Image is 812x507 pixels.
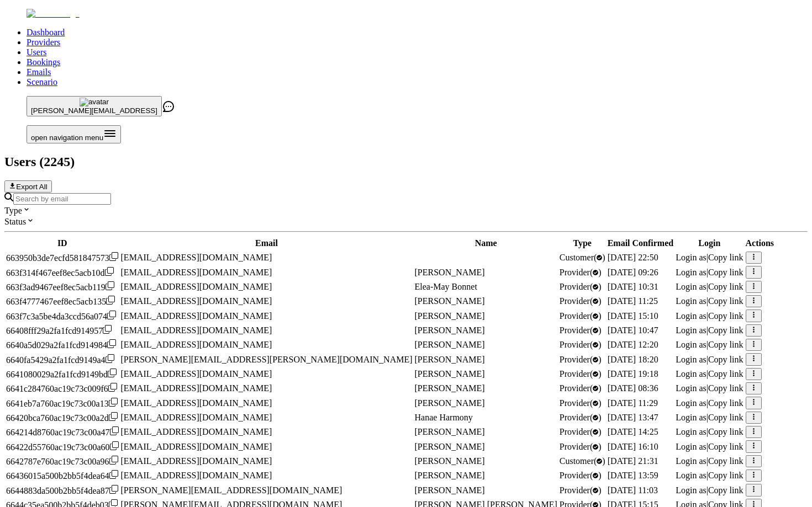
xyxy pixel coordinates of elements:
button: Export All [4,180,52,193]
a: Scenario [27,77,57,87]
span: Login as [676,383,706,393]
span: [EMAIL_ADDRESS][DOMAIN_NAME] [121,268,272,277]
span: validated [560,485,602,495]
span: [EMAIL_ADDRESS][DOMAIN_NAME] [121,282,272,291]
span: [EMAIL_ADDRESS][DOMAIN_NAME] [121,340,272,349]
div: Click to copy [6,456,119,467]
span: validated [560,442,602,451]
span: [PERSON_NAME] [415,369,485,378]
span: [DATE] 10:31 [608,282,658,291]
img: avatar [80,98,109,106]
span: Login as [676,325,706,335]
span: [DATE] 19:18 [608,369,658,378]
span: [PERSON_NAME] [415,383,485,393]
span: open navigation menu [31,134,103,142]
h2: Users ( 2245 ) [4,154,808,169]
span: [DATE] 11:29 [608,398,658,408]
span: [DATE] 14:25 [608,427,658,436]
span: [PERSON_NAME] [415,427,485,436]
span: [DATE] 08:36 [608,383,658,393]
a: Emails [27,67,51,77]
div: Click to copy [6,383,119,394]
span: Copy link [708,282,744,291]
span: [EMAIL_ADDRESS][DOMAIN_NAME] [121,253,272,262]
div: | [676,311,743,321]
div: Click to copy [6,267,119,278]
span: validated [560,340,602,349]
span: [EMAIL_ADDRESS][DOMAIN_NAME] [121,383,272,393]
div: | [676,485,743,495]
span: validated [560,369,602,378]
a: Bookings [27,57,60,67]
span: validated [560,413,602,422]
span: Login as [676,253,706,262]
button: Open menu [27,125,121,143]
span: Login as [676,398,706,408]
span: validated [560,355,602,364]
div: Click to copy [6,398,119,409]
a: Dashboard [27,28,65,37]
div: Status [4,216,808,227]
span: Copy link [708,398,744,408]
div: | [676,413,743,423]
div: | [676,471,743,481]
th: Type [559,238,606,249]
div: Type [4,205,808,216]
div: | [676,282,743,292]
span: Copy link [708,442,744,451]
span: [EMAIL_ADDRESS][DOMAIN_NAME] [121,427,272,436]
span: [EMAIL_ADDRESS][DOMAIN_NAME] [121,398,272,408]
span: validated [560,471,602,480]
span: [DATE] 11:25 [608,296,658,306]
span: Login as [676,282,706,291]
span: [DATE] 13:47 [608,413,658,422]
span: [PERSON_NAME] [415,355,485,364]
div: | [676,253,743,263]
span: [EMAIL_ADDRESS][DOMAIN_NAME] [121,442,272,451]
span: [PERSON_NAME][EMAIL_ADDRESS][DOMAIN_NAME] [121,485,342,495]
button: avatar[PERSON_NAME][EMAIL_ADDRESS] [27,96,162,116]
span: validated [560,282,602,291]
span: [EMAIL_ADDRESS][DOMAIN_NAME] [121,456,272,466]
div: | [676,340,743,350]
span: Login as [676,311,706,321]
div: | [676,355,743,365]
span: [DATE] 16:10 [608,442,658,451]
span: Copy link [708,253,744,262]
span: Copy link [708,369,744,378]
span: validated [560,311,602,321]
span: Hanae Harmony [415,413,473,422]
span: Copy link [708,456,744,466]
div: Click to copy [6,485,119,496]
span: Copy link [708,427,744,436]
th: Login [675,238,744,249]
span: Copy link [708,383,744,393]
th: ID [6,238,119,249]
span: [EMAIL_ADDRESS][DOMAIN_NAME] [121,471,272,480]
span: Login as [676,471,706,480]
span: validated [560,325,602,335]
span: Login as [676,268,706,277]
th: Email Confirmed [607,238,674,249]
div: | [676,398,743,408]
span: [EMAIL_ADDRESS][DOMAIN_NAME] [121,311,272,321]
span: Copy link [708,268,744,277]
span: Login as [676,355,706,364]
span: Copy link [708,413,744,422]
div: Click to copy [6,369,119,380]
span: validated [560,456,605,466]
span: Login as [676,413,706,422]
span: Login as [676,442,706,451]
span: [EMAIL_ADDRESS][DOMAIN_NAME] [121,369,272,378]
span: Login as [676,427,706,436]
img: Fluum Logo [27,9,80,19]
input: Search by email [13,193,111,205]
div: Click to copy [6,426,119,437]
span: [EMAIL_ADDRESS][DOMAIN_NAME] [121,296,272,306]
div: Click to copy [6,252,119,263]
span: Copy link [708,355,744,364]
span: Elea-May Bonnet [415,282,477,291]
span: Copy link [708,485,744,495]
span: [PERSON_NAME][EMAIL_ADDRESS][PERSON_NAME][DOMAIN_NAME] [121,355,413,364]
span: [DATE] 09:26 [608,268,658,277]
